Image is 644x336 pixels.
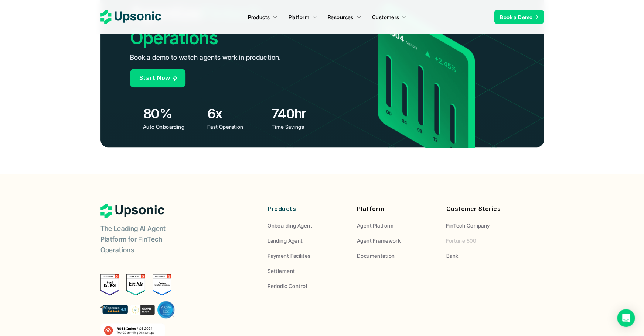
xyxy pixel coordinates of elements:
[328,13,354,21] p: Resources
[268,222,346,229] a: Onboarding Agent
[248,13,270,21] p: Products
[357,252,435,260] a: Documentation
[357,222,394,229] p: Agent Platform
[288,13,309,21] p: Platform
[357,252,395,260] p: Documentation
[446,252,458,260] p: Bank
[268,237,346,245] a: Landing Agent
[268,204,346,214] p: Products
[446,222,490,229] p: FinTech Company
[268,282,346,290] a: Periodic Control
[130,69,185,87] a: Start Now
[372,13,399,21] p: Customers
[500,13,533,21] p: Book a Demo
[143,123,202,131] p: Auto Onboarding
[357,237,401,245] p: Agent Framework
[268,252,310,260] p: Payment Facilites
[446,204,524,214] p: Customer Stories
[268,267,346,275] a: Settlement
[617,309,635,327] div: Open Intercom Messenger
[130,52,281,63] p: Book a demo to watch agents work in production.
[268,237,303,245] p: Landing Agent
[446,237,476,245] p: Fortune 500
[268,222,312,229] p: Onboarding Agent
[143,104,204,123] h3: 80%
[268,267,295,275] p: Settlement
[100,224,193,255] p: The Leading AI Agent Platform for FinTech Operations
[268,282,307,290] p: Periodic Control
[139,73,170,83] p: Start Now
[357,204,435,214] p: Platform
[268,252,346,260] a: Payment Facilites
[243,10,282,24] a: Products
